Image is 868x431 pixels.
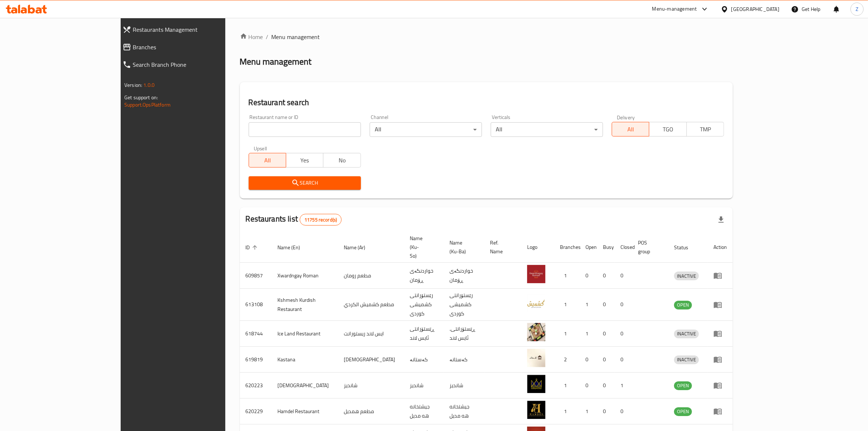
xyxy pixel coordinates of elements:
td: 1 [615,373,632,399]
span: ID [246,243,260,252]
span: POS group [638,238,659,256]
input: Search for restaurant name or ID.. [249,122,361,137]
td: .ڕێستۆرانتی ئایس لاند [444,321,484,347]
td: ايس لاند ريستورانت [338,321,404,347]
span: All [252,155,283,166]
div: Export file [712,211,730,228]
td: 0 [615,399,632,424]
span: Search Branch Phone [133,60,260,69]
button: All [612,122,649,136]
th: Closed [615,232,632,263]
nav: breadcrumb [240,32,733,41]
div: Menu [713,381,727,390]
td: 0 [580,263,597,289]
span: Ref. Name [490,238,513,256]
td: 0 [615,347,632,373]
td: مطعم رومان [338,263,404,289]
span: TMP [690,124,721,135]
th: Branches [554,232,580,263]
td: 1 [554,289,580,321]
td: Kastana [272,347,338,373]
span: Z [856,5,859,13]
td: Hamdel Restaurant [272,399,338,424]
img: Kshmesh Kurdish Restaurant [527,294,545,312]
td: رێستۆرانتی کشمیشى كوردى [404,289,444,321]
h2: Restaurant search [249,97,724,108]
span: Name (En) [278,243,310,252]
button: No [323,153,361,168]
td: 1 [554,399,580,424]
div: Menu [713,329,727,338]
div: Menu-management [652,5,697,14]
td: 0 [615,321,632,347]
td: خواردنگەی ڕۆمان [404,263,444,289]
td: شانديز [444,373,484,399]
a: Restaurants Management [117,21,266,38]
td: Ice Land Restaurant [272,321,338,347]
span: INACTIVE [674,355,699,364]
span: 11755 record(s) [300,216,341,223]
span: Status [674,243,698,252]
span: Name (Ar) [344,243,375,252]
div: Menu [713,271,727,280]
td: 0 [597,321,615,347]
h2: Menu management [240,56,312,68]
a: Search Branch Phone [117,56,266,73]
button: Yes [286,153,323,168]
div: All [491,122,603,137]
div: [GEOGRAPHIC_DATA] [731,5,779,13]
td: 0 [597,289,615,321]
button: TMP [686,122,724,136]
span: OPEN [674,301,692,309]
th: Action [708,232,733,263]
th: Logo [521,232,554,263]
div: INACTIVE [674,272,699,280]
span: Name (Ku-Ba) [449,238,476,256]
li: / [266,32,269,41]
td: جيشتخانه هه مديل [444,399,484,424]
div: Menu [713,355,727,364]
td: 0 [615,263,632,289]
td: شانديز [404,373,444,399]
a: Support.OpsPlatform [124,100,171,109]
th: Open [580,232,597,263]
div: INACTIVE [674,355,699,364]
h2: Restaurants list [246,213,342,226]
span: Name (Ku-So) [410,234,435,260]
span: TGO [652,124,684,135]
button: All [249,153,286,168]
div: Total records count [300,214,342,226]
span: Menu management [272,32,320,41]
div: Menu [713,407,727,416]
div: Menu [713,300,727,309]
td: 1 [554,321,580,347]
span: OPEN [674,407,692,416]
span: Search [254,178,355,188]
td: 0 [597,399,615,424]
img: Kastana [527,349,545,367]
td: 1 [554,263,580,289]
td: 1 [580,289,597,321]
img: Shandiz [527,375,545,393]
span: Branches [133,43,260,51]
td: مطعم همديل [338,399,404,424]
td: خواردنگەی ڕۆمان [444,263,484,289]
td: 0 [580,373,597,399]
img: Ice Land Restaurant [527,323,545,341]
span: Get support on: [124,93,158,102]
td: [DEMOGRAPHIC_DATA] [272,373,338,399]
td: 0 [597,373,615,399]
td: 0 [615,289,632,321]
button: Search [249,176,361,190]
td: شانديز [338,373,404,399]
td: کەستانە [404,347,444,373]
td: Kshmesh Kurdish Restaurant [272,289,338,321]
button: TGO [649,122,686,136]
span: OPEN [674,381,692,390]
label: Delivery [617,115,635,120]
span: Version: [124,80,142,90]
a: Branches [117,38,266,56]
